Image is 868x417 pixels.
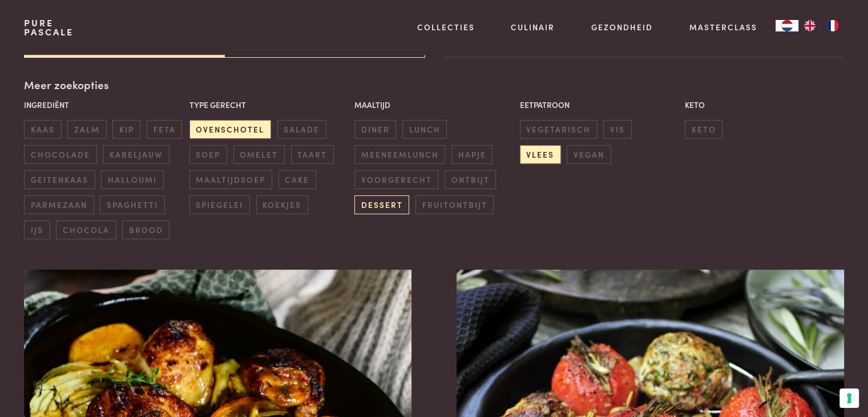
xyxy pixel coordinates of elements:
span: zalm [67,120,106,139]
span: brood [122,220,169,239]
span: omelet [233,145,285,164]
a: Collecties [417,21,475,33]
span: ovenschotel [189,120,271,139]
span: soep [189,145,227,164]
aside: Language selected: Nederlands [776,20,844,31]
span: salade [277,120,326,139]
span: diner [354,120,396,139]
span: meeneemlunch [354,145,445,164]
span: maaltijdsoep [189,170,272,189]
span: vlees [520,145,561,164]
a: PurePascale [24,18,74,37]
span: taart [291,145,334,164]
span: kabeljauw [103,145,169,164]
span: spiegelei [189,195,250,214]
a: FR [821,20,844,31]
span: kaas [24,120,61,139]
div: Language [776,20,798,31]
span: hapje [451,145,492,164]
span: koekjes [256,195,308,214]
span: parmezaan [24,195,94,214]
span: chocolade [24,145,96,164]
span: chocola [56,220,116,239]
p: Ingrediënt [24,99,183,111]
a: NL [776,20,798,31]
span: fruitontbijt [415,195,494,214]
span: feta [147,120,182,139]
span: geitenkaas [24,170,95,189]
p: Type gerecht [189,99,349,111]
p: Eetpatroon [520,99,679,111]
a: Gezondheid [591,21,653,33]
span: dessert [354,195,409,214]
span: spaghetti [100,195,164,214]
ul: Language list [798,20,844,31]
a: EN [798,20,821,31]
button: Uw voorkeuren voor toestemming voor trackingtechnologieën [839,388,859,408]
span: voorgerecht [354,170,438,189]
span: ijs [24,220,50,239]
span: vegan [567,145,611,164]
p: Maaltijd [354,99,514,111]
span: kip [112,120,140,139]
span: halloumi [101,170,163,189]
p: Keto [685,99,844,111]
span: cake [278,170,316,189]
a: Culinair [511,21,555,33]
span: lunch [402,120,447,139]
span: vegetarisch [520,120,597,139]
span: vis [603,120,631,139]
a: Masterclass [689,21,757,33]
span: keto [685,120,722,139]
span: ontbijt [445,170,496,189]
